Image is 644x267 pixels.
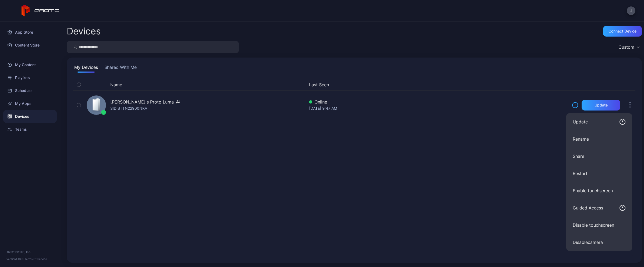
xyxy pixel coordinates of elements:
[103,64,138,73] button: Shared With Me
[616,41,642,53] button: Custom
[566,234,632,251] button: Disablecamera
[566,165,632,182] button: Restart
[3,123,57,136] a: Teams
[566,113,632,130] button: Update
[627,6,635,15] button: J
[25,257,47,261] a: Terms Of Service
[309,105,568,112] div: [DATE] 9:47 AM
[608,29,636,33] div: Connect device
[309,81,565,88] button: Last Seen
[570,81,618,88] div: Update Device
[566,130,632,148] button: Rename
[3,58,57,71] a: My Content
[6,250,54,254] div: © 2025 PROTO, Inc.
[3,26,57,39] a: App Store
[6,257,25,261] span: Version 1.13.0 •
[3,71,57,84] a: Playlists
[3,84,57,97] a: Schedule
[566,199,632,216] button: Guided Access
[3,97,57,110] a: My Apps
[67,26,101,36] h2: Devices
[618,44,634,50] div: Custom
[566,148,632,165] button: Share
[110,105,147,112] div: SID: BTTN22900NKA
[625,81,635,88] div: Options
[573,205,603,211] div: Guided Access
[3,110,57,123] a: Devices
[110,99,174,105] div: [PERSON_NAME]'s Proto Luma
[73,64,99,73] button: My Devices
[566,216,632,234] button: Disable touchscreen
[3,39,57,52] a: Content Store
[309,99,568,105] div: Online
[110,81,122,88] button: Name
[566,182,632,199] button: Enable touchscreen
[573,119,588,125] div: Update
[595,103,608,107] div: Update
[582,100,620,111] button: Update
[603,26,642,37] button: Connect device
